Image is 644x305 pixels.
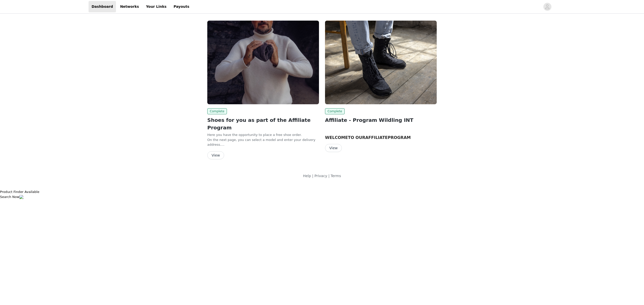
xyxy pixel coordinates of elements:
[325,146,342,150] a: View
[325,116,437,124] h2: Affiliate - Program Wildling INT
[143,1,170,12] a: Your Links
[207,154,224,157] a: View
[328,174,330,178] span: |
[312,174,313,178] span: |
[325,108,345,114] span: Complete
[207,108,227,114] span: Complete
[325,135,411,140] span: TO OUR PROGRAM
[365,135,388,140] span: AFFILIATE
[303,174,311,178] a: Help
[117,1,142,12] a: Networks
[207,116,319,131] h2: Shoes for you as part of the Affiliate Program
[325,21,437,104] img: Wildling Shoes
[331,174,341,178] a: Terms
[325,144,342,152] button: View
[207,132,319,147] p: Here you have the opportunity to place a free shoe order. On the next page, you can select a mode...
[314,174,327,178] a: Privacy
[89,1,116,12] a: Dashboard
[207,21,319,104] img: Wildling Shoes
[171,1,192,12] a: Payouts
[545,3,550,11] div: avatar
[19,195,23,199] img: awin-product-finder-preview-body-arrow-right-black.png
[325,135,348,140] span: WELCOME
[207,151,224,159] button: View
